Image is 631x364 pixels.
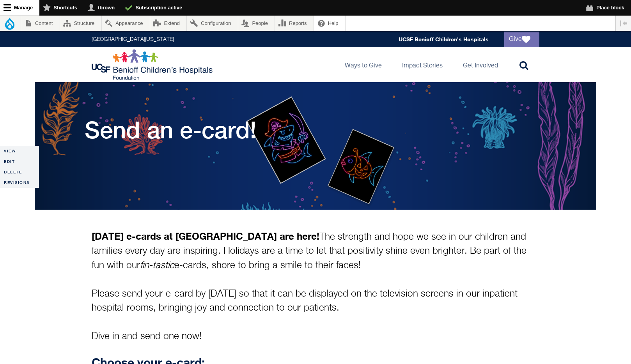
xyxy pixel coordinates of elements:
a: Reports [275,16,314,31]
a: Ways to Give [339,47,388,82]
strong: [DATE] e-cards at [GEOGRAPHIC_DATA] are here! [92,230,319,242]
img: Logo for UCSF Benioff Children's Hospitals Foundation [92,49,214,80]
p: The strength and hope we see in our children and families every day are inspiring. Holidays are a... [92,229,539,344]
a: Content [21,16,60,31]
a: Get Involved [457,47,504,82]
a: Help [314,16,345,31]
a: People [238,16,275,31]
i: fin-tastic [140,261,174,270]
a: Appearance [102,16,150,31]
h1: Send an e-card! [85,116,257,143]
a: Extend [150,16,187,31]
a: Structure [60,16,101,31]
a: Impact Stories [396,47,449,82]
a: UCSF Benioff Children's Hospitals [399,36,489,42]
a: Configuration [187,16,238,31]
a: Give [504,32,539,47]
button: Vertical orientation [616,16,631,31]
a: [GEOGRAPHIC_DATA][US_STATE] [92,37,174,42]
